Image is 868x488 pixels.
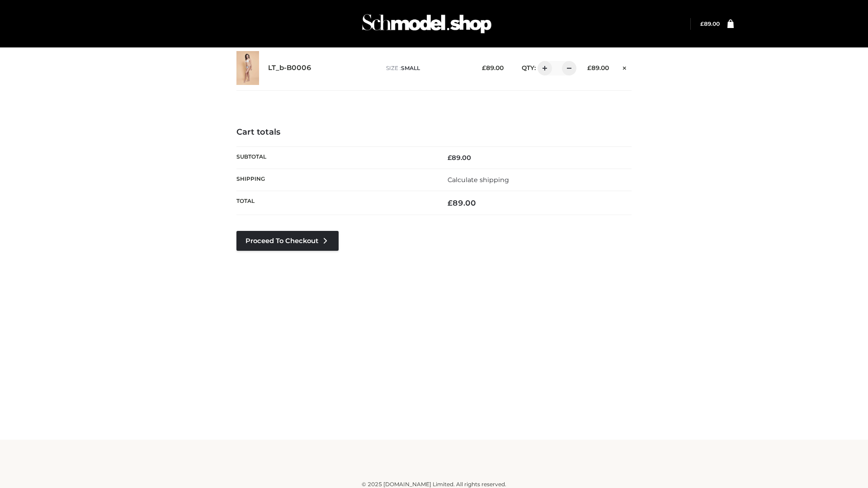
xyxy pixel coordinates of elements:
th: Shipping [236,169,434,191]
h4: Cart totals [236,127,632,137]
span: £ [448,154,452,162]
bdi: 89.00 [482,64,504,71]
bdi: 89.00 [700,20,720,27]
div: QTY: [513,61,573,75]
span: £ [482,64,486,71]
img: Schmodel Admin 964 [359,6,495,42]
th: Total [236,191,434,215]
span: £ [700,20,704,27]
p: size : [386,64,468,72]
a: Proceed to Checkout [236,231,339,251]
a: Calculate shipping [448,176,509,184]
bdi: 89.00 [587,64,609,71]
a: Remove this item [618,61,632,73]
span: £ [448,198,453,207]
bdi: 89.00 [448,198,476,207]
a: £89.00 [700,20,720,27]
th: Subtotal [236,146,434,169]
span: SMALL [401,65,420,71]
bdi: 89.00 [448,154,471,162]
a: LT_b-B0006 [268,64,311,72]
span: £ [587,64,591,71]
